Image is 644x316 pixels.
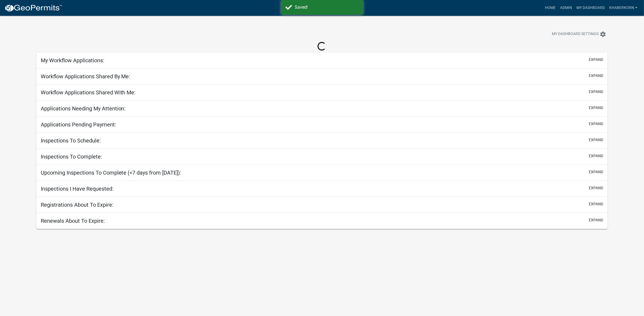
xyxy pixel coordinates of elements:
[589,121,603,127] button: expand
[589,169,603,175] button: expand
[558,3,574,13] a: Admin
[574,3,607,13] a: My Dashboard
[41,105,126,112] h5: Applications Needing My Attention:
[295,4,359,11] div: Saved!
[589,185,603,191] button: expand
[589,137,603,143] button: expand
[41,73,130,80] h5: Workflow Applications Shared By Me:
[41,137,101,144] h5: Inspections To Schedule:
[607,3,640,13] a: khaberkorn
[589,73,603,79] button: expand
[589,217,603,223] button: expand
[41,57,104,64] h5: My Workflow Applications:
[589,201,603,207] button: expand
[589,57,603,63] button: expand
[41,202,114,208] h5: Registrations About To Expire:
[41,185,114,192] h5: Inspections I Have Requested:
[41,218,105,224] h5: Renewals About To Expire:
[589,153,603,159] button: expand
[589,105,603,111] button: expand
[41,153,102,160] h5: Inspections To Complete:
[552,31,599,38] span: My Dashboard Settings
[543,3,558,13] a: Home
[41,121,116,128] h5: Applications Pending Payment:
[41,169,181,176] h5: Upcoming Inspections To Complete (<7 days from [DATE]):
[41,89,136,96] h5: Workflow Applications Shared With Me:
[589,89,603,95] button: expand
[548,29,611,39] button: My Dashboard Settingssettings
[600,31,606,38] i: settings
